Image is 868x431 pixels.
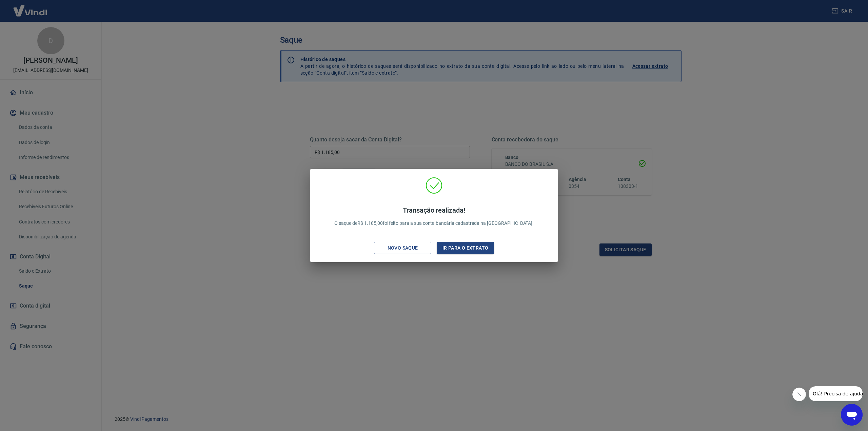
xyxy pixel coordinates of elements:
button: Ir para o extrato [437,242,494,254]
p: O saque de R$ 1.185,00 foi feito para a sua conta bancária cadastrada na [GEOGRAPHIC_DATA]. [334,206,534,227]
span: Olá! Precisa de ajuda? [4,5,57,10]
iframe: Fechar mensagem [792,388,806,401]
iframe: Mensagem da empresa [809,386,863,401]
div: Novo saque [379,244,426,252]
button: Novo saque [374,242,431,254]
iframe: Botão para abrir a janela de mensagens [841,404,863,426]
h4: Transação realizada! [334,206,534,214]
